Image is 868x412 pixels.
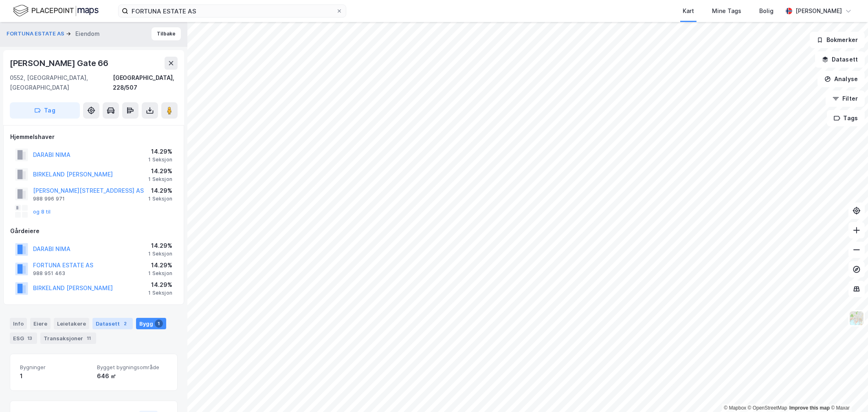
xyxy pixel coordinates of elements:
[33,196,65,202] div: 988 996 971
[10,333,37,344] div: ESG
[92,318,133,329] div: Datasett
[148,156,172,163] div: 1 Seksjon
[155,319,163,328] div: 1
[826,90,865,107] button: Filter
[827,373,868,412] iframe: Chat Widget
[759,6,774,16] div: Bolig
[20,364,90,371] span: Bygninger
[148,147,172,156] div: 14.29%
[148,290,172,296] div: 1 Seksjon
[815,51,865,68] button: Datasett
[683,6,694,16] div: Kart
[148,251,172,257] div: 1 Seksjon
[148,186,172,196] div: 14.29%
[148,260,172,270] div: 14.29%
[30,318,51,329] div: Eiere
[97,371,167,381] div: 646 ㎡
[724,405,746,411] a: Mapbox
[136,318,166,329] div: Bygg
[10,132,177,142] div: Hjemmelshaver
[7,30,66,38] button: FORTUNA ESTATE AS
[148,270,172,277] div: 1 Seksjon
[128,5,336,17] input: Søk på adresse, matrikkel, gårdeiere, leietakere eller personer
[13,4,99,18] img: logo.f888ab2527a4732fd821a326f86c7f29.svg
[827,110,865,126] button: Tags
[97,364,167,371] span: Bygget bygningsområde
[54,318,89,329] div: Leietakere
[148,280,172,290] div: 14.29%
[10,102,80,119] button: Tag
[85,334,93,342] div: 11
[26,334,34,342] div: 13
[121,319,130,328] div: 2
[849,311,864,326] img: Z
[75,29,100,39] div: Eiendom
[20,371,90,381] div: 1
[148,241,172,251] div: 14.29%
[10,73,113,93] div: 0552, [GEOGRAPHIC_DATA], [GEOGRAPHIC_DATA]
[10,318,27,329] div: Info
[148,166,172,176] div: 14.29%
[748,405,787,411] a: OpenStreetMap
[10,226,177,236] div: Gårdeiere
[148,196,172,202] div: 1 Seksjon
[40,333,96,344] div: Transaksjoner
[113,73,178,93] div: [GEOGRAPHIC_DATA], 228/507
[827,373,868,412] div: Kontrollprogram for chat
[33,270,65,277] div: 988 951 463
[712,6,741,16] div: Mine Tags
[152,27,181,40] button: Tilbake
[789,405,830,411] a: Improve this map
[795,6,842,16] div: [PERSON_NAME]
[810,32,865,48] button: Bokmerker
[10,57,110,70] div: [PERSON_NAME] Gate 66
[817,71,865,87] button: Analyse
[148,176,172,183] div: 1 Seksjon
